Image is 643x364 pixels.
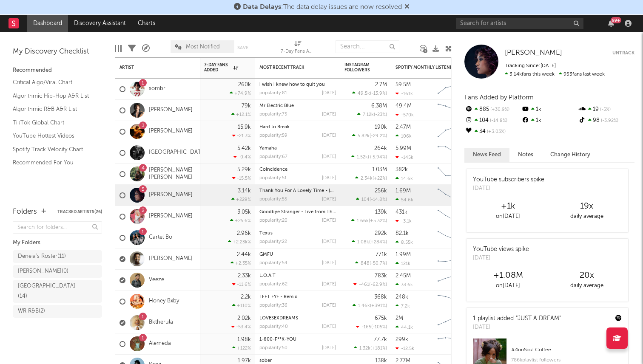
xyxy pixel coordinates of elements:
div: -570k [395,112,414,118]
div: Goodbye Stranger - Live from The El Rey Theatre [259,210,336,214]
span: -29.2 % [371,134,386,138]
a: Deneia's Roster(11) [13,250,102,263]
span: -165 [361,325,371,330]
span: -23 % [375,113,386,117]
div: [DATE] [322,240,336,244]
a: Spotify Track Velocity Chart [13,145,94,154]
a: YouTube Hottest Videos [13,131,94,141]
div: popularity: 51 [259,176,287,181]
div: -15.5 % [232,175,251,181]
div: 34 [464,126,521,137]
span: 5.82k [358,134,370,138]
span: : The data delay issues are now resolved [243,4,402,11]
span: +181 % [372,346,386,351]
a: Honey Bxby [149,298,179,305]
a: Algorithmic Hip-Hop A&R List [13,91,94,101]
div: ( ) [357,112,387,117]
div: 54.6k [395,197,413,203]
a: LEFT EYE - Remix [259,295,297,299]
div: Artist [119,65,183,70]
div: [DATE] [322,155,336,159]
svg: Chart title [434,312,472,333]
a: LOVESEXDREAMS [259,316,298,321]
div: ( ) [356,197,387,202]
div: [DATE] [322,112,336,117]
span: -3.92 % [600,119,618,123]
div: [GEOGRAPHIC_DATA] ( 14 ) [18,281,78,302]
div: 2.33k [238,273,251,279]
span: -13.9 % [371,91,386,96]
a: Discovery Assistant [68,15,132,32]
div: +122 % [232,345,251,351]
div: ( ) [352,90,387,96]
a: Algorithmic R&B A&R List [13,104,94,114]
a: [PERSON_NAME] [149,128,193,135]
div: YouTube views spike [473,245,529,254]
div: 771k [376,252,387,257]
div: YouTube subscribers spike [473,175,544,184]
div: -12.5k [395,346,414,351]
div: 121k [395,261,410,266]
div: ( ) [353,303,387,308]
div: +2.35 % [230,260,251,266]
span: 49.5k [358,91,370,96]
div: 59.5M [395,82,411,87]
button: Tracked Artists(26) [57,210,102,214]
div: [DATE] [322,197,336,202]
div: Yamaha [259,146,336,151]
div: Instagram Followers [344,62,374,73]
a: Goodbye Stranger - Live from The [GEOGRAPHIC_DATA] [259,210,384,214]
div: Texus [259,231,336,236]
div: [DATE] [322,261,336,265]
div: [DATE] [322,324,336,329]
div: 2.02k [237,316,251,321]
div: Hard to Break [259,125,336,130]
div: 99 + [611,17,621,23]
a: Hard to Break [259,125,290,130]
a: Mr Electric Blue [259,104,294,108]
a: [PERSON_NAME] [505,49,562,57]
div: popularity: 54 [259,261,287,265]
span: -105 % [373,325,386,330]
div: +2.23k % [228,239,251,245]
span: Data Delays [243,4,281,11]
span: +30.9 % [489,107,509,112]
div: +12.1 % [231,112,251,117]
div: 49.4M [395,103,412,109]
span: +5.32 % [370,219,386,223]
div: 2M [395,316,403,321]
div: 19 [578,104,634,115]
a: Veeze [149,277,164,284]
div: LOVESEXDREAMS [259,316,336,321]
div: 1.03M [372,167,387,172]
a: [GEOGRAPHIC_DATA](14) [13,280,102,303]
svg: Chart title [434,333,472,355]
div: 33.6k [395,282,413,288]
span: 7-Day Fans Added [204,62,231,73]
div: [DATE] [473,184,544,193]
div: popularity: 50 [259,346,287,350]
span: -14.8 % [371,198,386,202]
div: 7-Day Fans Added (7-Day Fans Added) [281,47,315,57]
div: daily average [547,212,626,222]
div: popularity: 40 [259,324,288,329]
span: 3.14k fans this week [505,72,555,77]
div: ( ) [353,282,387,287]
button: Change History [542,148,599,162]
span: -461 [359,282,369,287]
div: 5.42k [237,146,251,151]
span: -14.8 % [489,119,507,123]
a: WR R&B(2) [13,305,102,318]
span: Dismiss [404,4,410,11]
div: Spotify Monthly Listeners [395,65,459,70]
div: -53.4 % [231,324,251,330]
div: Deneia's Roster ( 11 ) [18,251,66,262]
div: Recommended [13,65,102,76]
div: ( ) [354,345,387,351]
div: 1.97k [238,358,251,364]
div: ( ) [356,324,387,330]
div: [PERSON_NAME] ( 0 ) [18,266,68,277]
div: 1.69M [395,188,411,194]
div: 299k [395,337,408,342]
span: 848 [361,261,370,266]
